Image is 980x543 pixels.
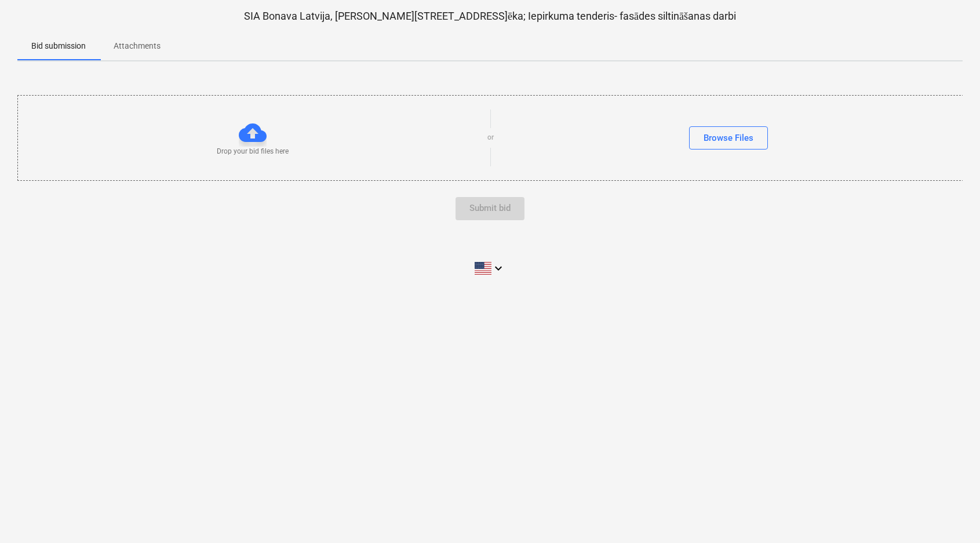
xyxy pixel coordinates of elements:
p: SIA Bonava Latvija, [PERSON_NAME][STREET_ADDRESS]ēka; Iepirkuma tenderis- fasādes siltināšanas darbi [17,9,963,23]
i: keyboard_arrow_down [491,261,505,275]
div: Drop your bid files hereorBrowse Files [17,95,964,180]
p: Drop your bid files here [217,147,289,156]
div: Browse Files [704,130,753,145]
p: Bid submission [31,40,86,52]
button: Browse Files [689,126,768,150]
p: or [487,133,494,143]
p: Attachments [114,40,161,52]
